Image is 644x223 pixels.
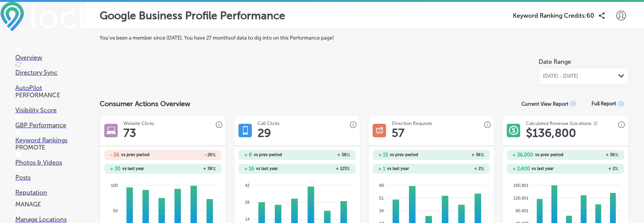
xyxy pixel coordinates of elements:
[513,166,530,171] h2: + 2,400
[516,208,529,213] tspan: 80,401
[121,153,149,157] span: vs prev period
[15,159,84,166] p: Photos & Videos
[15,99,84,114] a: Visibility Score
[297,166,350,171] h2: + 123
[431,152,484,158] h2: + 36
[123,121,154,126] h3: Website Clicks
[15,166,84,181] a: Posts
[15,136,84,144] p: Keyword Rankings
[539,58,571,65] label: Date Range
[212,152,216,158] span: %
[15,201,84,208] p: MANAGE
[15,189,84,196] p: Reputation
[100,9,285,22] p: Google Business Profile Performance
[254,153,282,157] span: vs prev period
[244,152,252,158] h2: + 8
[565,152,618,158] h2: + 36
[387,166,409,171] span: vs last year
[15,92,84,99] p: PERFORMANCE
[15,62,84,76] a: Directory Sync
[113,208,118,213] tspan: 50
[532,166,554,171] span: vs last year
[15,114,84,129] a: GBP Performance
[110,152,119,158] h2: - 26
[565,166,618,171] h2: + 2
[513,196,529,200] tspan: 120,601
[15,144,84,151] p: PROMOTE
[431,166,484,171] h2: + 2
[535,153,563,157] span: vs prev period
[390,153,418,157] span: vs prev period
[245,217,250,221] tspan: 14
[379,183,384,187] tspan: 68
[513,152,533,158] h2: + 36,000
[15,69,84,76] p: Directory Sync
[244,166,254,171] h2: + 16
[245,200,250,205] tspan: 28
[100,35,629,41] label: You've been a member since [DATE] . You have 27 months of data to dig into on this Performance page!
[379,208,384,213] tspan: 34
[15,129,84,144] a: Keyword Rankings
[15,216,84,223] p: Manage Locations
[591,101,616,107] span: Full Report
[521,101,568,107] p: Current View Report
[378,152,388,158] h2: + 15
[379,196,384,200] tspan: 51
[15,208,84,223] a: Manage Locations
[15,84,84,92] p: AutoPilot
[481,166,484,171] span: %
[15,77,84,92] a: AutoPilot
[513,12,594,19] span: Keyword Ranking Credits: 60
[526,126,576,140] h1: $ 136,800
[111,183,118,187] tspan: 100
[245,183,250,187] tspan: 42
[110,166,120,171] h2: + 20
[258,126,271,140] h1: 29
[15,174,84,181] p: Posts
[297,152,350,158] h2: + 38
[392,126,404,140] h1: 57
[258,121,279,126] h3: Call Clicks
[15,181,84,196] a: Reputation
[15,107,84,114] p: Visibility Score
[615,152,618,158] span: %
[212,166,216,171] span: %
[15,54,84,61] p: Overview
[15,121,84,129] p: GBP Performance
[122,166,144,171] span: vs last year
[100,100,191,108] span: Consumer Actions Overview
[392,121,432,126] h3: Direction Requests
[378,166,385,171] h2: + 1
[256,166,278,171] span: vs last year
[163,166,216,171] h2: + 38
[347,152,350,158] span: %
[163,152,216,158] h2: - 26
[526,121,598,126] h3: Calculated Revenue (Locations: 1)
[513,183,529,187] tspan: 160,801
[481,152,484,158] span: %
[347,166,350,171] span: %
[15,151,84,166] a: Photos & Videos
[15,47,84,61] a: Overview
[543,73,578,79] span: [DATE] - [DATE]
[123,126,136,140] h1: 73
[615,166,618,171] span: %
